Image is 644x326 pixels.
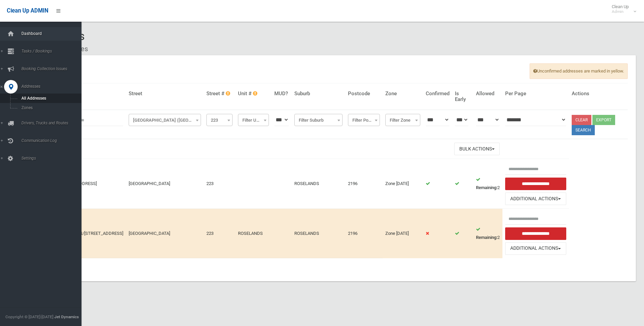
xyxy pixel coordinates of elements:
span: Moorefields Road (ROSELANDS) [129,114,201,126]
button: Bulk Actions [454,143,500,155]
span: Clean Up ADMIN [7,7,48,14]
h4: Actions [572,91,625,97]
span: Addresses [19,84,87,89]
span: Filter Postcode [348,114,380,126]
span: Copyright © [DATE]-[DATE] [5,314,53,319]
span: Settings [19,156,87,161]
td: 2 [473,209,502,258]
h4: Confirmed [426,91,449,97]
h4: Postcode [348,91,380,97]
h4: Allowed [476,91,500,97]
button: Export [592,115,615,125]
h4: Suburb [294,91,342,97]
td: 2 [473,159,502,209]
h4: Zone [385,91,420,97]
a: Clear [572,115,591,125]
span: 223 [208,116,231,125]
button: Search [572,125,595,135]
span: Filter Zone [385,114,420,126]
span: Unconfirmed addresses are marked in yellow. [530,63,628,79]
td: Zone [DATE] [383,159,423,209]
h4: Address [58,91,123,97]
span: Booking Collection Issues [19,66,87,71]
span: Filter Unit # [238,114,269,126]
span: Drivers, Trucks and Routes [19,121,87,125]
button: Additional Actions [505,242,566,255]
strong: Jet Dynamics [54,314,79,319]
h4: Per Page [505,91,566,97]
span: Filter Postcode [350,116,378,125]
h4: MUD? [274,91,289,97]
h4: Unit # [238,91,269,97]
td: Zone [DATE] [383,209,423,258]
span: Dashboard [19,31,87,36]
span: Filter Suburb [296,116,341,125]
td: ROSELANDS [235,209,272,258]
td: 2196 [345,209,383,258]
h4: Street # [206,91,233,97]
span: Clean Up [608,4,636,14]
span: Filter Unit # [240,116,267,125]
td: 223 [204,209,235,258]
span: Filter Suburb [294,114,342,126]
span: Communication Log [19,138,87,143]
span: All Addresses [19,96,81,101]
td: ROSELANDS [292,159,345,209]
td: ROSELANDS [292,209,345,258]
h4: Street [129,91,201,97]
td: [GEOGRAPHIC_DATA] [126,159,204,209]
a: ROSELANDS/[STREET_ADDRESS] [58,231,123,236]
strong: Remaining: [476,235,497,240]
small: Admin [612,9,629,14]
span: Moorefields Road (ROSELANDS) [130,116,199,125]
span: Filter Zone [387,116,419,125]
td: 2196 [345,159,383,209]
span: Zones [19,105,81,110]
button: Additional Actions [505,192,566,205]
td: 223 [204,159,235,209]
strong: Remaining: [476,185,497,190]
td: [GEOGRAPHIC_DATA] [126,209,204,258]
span: Tasks / Bookings [19,49,87,54]
h4: Is Early [455,91,471,102]
span: 223 [206,114,233,126]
